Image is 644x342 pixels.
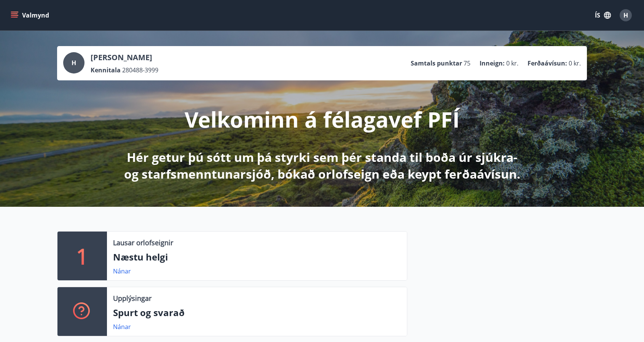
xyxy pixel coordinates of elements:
[91,66,121,74] p: Kennitala
[569,59,581,67] span: 0 kr.
[185,105,460,134] p: Velkominn á félagavef PFÍ
[113,306,401,319] p: Spurt og svarað
[72,59,76,67] span: H
[76,241,88,270] p: 1
[113,323,131,331] a: Nánar
[623,11,628,19] span: H
[113,293,151,303] p: Upplýsingar
[617,6,635,24] button: H
[113,238,173,248] p: Lausar orlofseignir
[121,149,523,182] p: Hér getur þú sótt um þá styrki sem þér standa til boða úr sjúkra- og starfsmenntunarsjóð, bókað o...
[464,59,470,67] span: 75
[480,59,505,67] p: Inneign :
[591,8,615,22] button: ÍS
[122,66,158,74] span: 280488-3999
[411,59,462,67] p: Samtals punktar
[91,52,158,63] p: [PERSON_NAME]
[506,59,518,67] span: 0 kr.
[528,59,567,67] p: Ferðaávísun :
[113,267,131,275] a: Nánar
[113,251,401,264] p: Næstu helgi
[9,8,52,22] button: menu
